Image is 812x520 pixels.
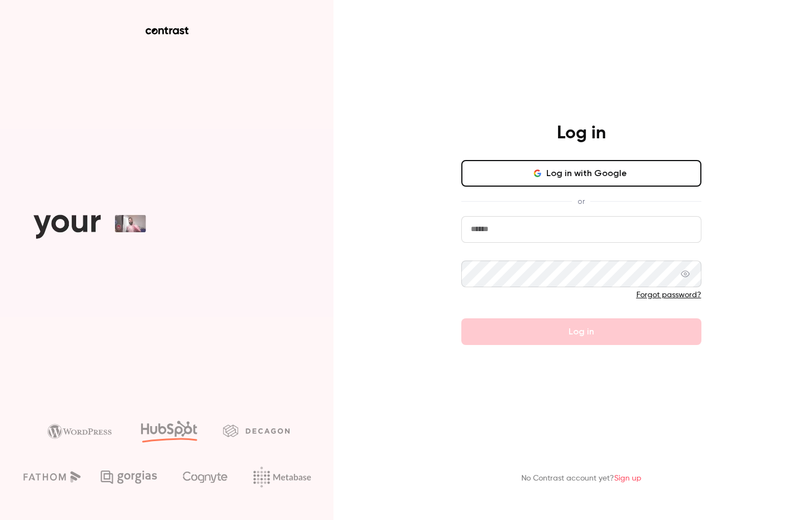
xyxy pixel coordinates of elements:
[636,291,701,299] a: Forgot password?
[223,424,290,437] img: decagon
[614,474,641,482] a: Sign up
[461,160,701,187] button: Log in with Google
[572,196,590,207] span: or
[521,473,641,484] p: No Contrast account yet?
[557,122,606,144] h4: Log in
